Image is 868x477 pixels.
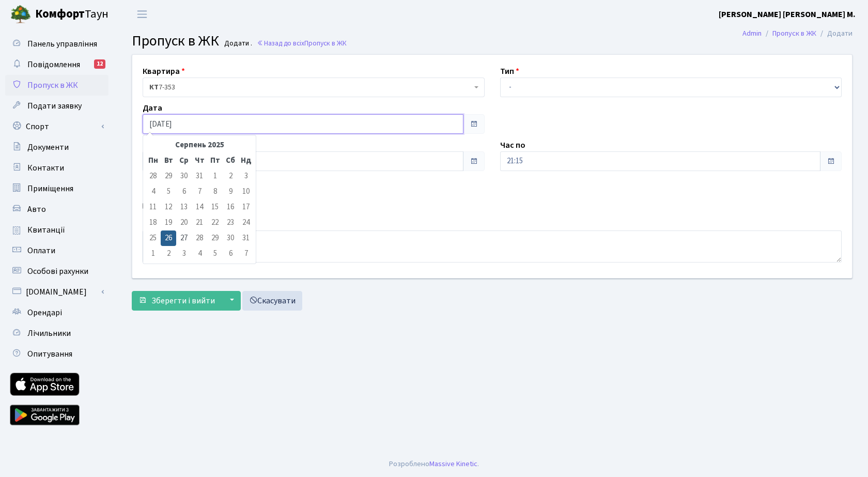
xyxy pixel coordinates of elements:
[207,199,223,215] td: 15
[129,6,155,23] button: Переключити навігацію
[27,348,72,360] span: Опитування
[5,178,109,199] a: Приміщення
[161,168,176,184] td: 29
[27,142,69,153] span: Документи
[143,102,162,114] label: Дата
[161,137,238,153] th: Серпень 2025
[145,246,161,261] td: 1
[176,168,192,184] td: 30
[207,168,223,184] td: 1
[5,158,109,178] a: Контакти
[5,240,109,261] a: Оплати
[145,215,161,230] td: 18
[238,215,254,230] td: 24
[27,245,55,256] span: Оплати
[304,38,347,48] span: Пропуск в ЖК
[5,199,109,220] a: Авто
[223,153,238,168] th: Сб
[27,162,64,174] span: Контакти
[238,168,254,184] td: 3
[238,199,254,215] td: 17
[132,291,222,311] button: Зберегти і вийти
[207,246,223,261] td: 5
[223,230,238,246] td: 30
[238,246,254,261] td: 7
[145,168,161,184] td: 28
[238,230,254,246] td: 31
[176,153,192,168] th: Ср
[772,28,816,39] a: Пропуск в ЖК
[192,230,207,246] td: 28
[500,139,525,151] label: Час по
[27,59,80,70] span: Повідомлення
[143,65,185,78] label: Квартира
[719,8,856,21] a: [PERSON_NAME] [PERSON_NAME] М.
[176,215,192,230] td: 20
[161,153,176,168] th: Вт
[238,153,254,168] th: Нд
[27,38,97,50] span: Панель управління
[161,215,176,230] td: 19
[5,344,109,364] a: Опитування
[161,184,176,199] td: 5
[192,184,207,199] td: 7
[161,199,176,215] td: 12
[145,230,161,246] td: 25
[5,220,109,240] a: Квитанції
[5,34,109,54] a: Панель управління
[207,153,223,168] th: Пт
[143,78,485,97] span: <b>КТ</b>&nbsp;&nbsp;&nbsp;&nbsp;7-353
[727,23,868,44] nav: breadcrumb
[192,199,207,215] td: 14
[192,246,207,261] td: 4
[192,153,207,168] th: Чт
[207,230,223,246] td: 29
[207,184,223,199] td: 8
[27,328,71,339] span: Лічильники
[223,168,238,184] td: 2
[27,224,65,236] span: Квитанції
[176,246,192,261] td: 3
[429,458,477,469] a: Massive Kinetic
[145,184,161,199] td: 4
[5,261,109,282] a: Особові рахунки
[5,75,109,96] a: Пропуск в ЖК
[161,230,176,246] td: 26
[500,65,519,78] label: Тип
[223,184,238,199] td: 9
[145,153,161,168] th: Пн
[151,295,215,306] span: Зберегти і вийти
[27,100,82,112] span: Подати заявку
[35,6,109,23] span: Таун
[176,230,192,246] td: 27
[816,28,853,39] li: Додати
[176,184,192,199] td: 6
[10,4,31,25] img: logo.png
[207,215,223,230] td: 22
[223,246,238,261] td: 6
[5,116,109,137] a: Спорт
[742,28,762,39] a: Admin
[223,215,238,230] td: 23
[27,183,73,194] span: Приміщення
[222,39,252,48] small: Додати .
[27,204,46,215] span: Авто
[145,199,161,215] td: 11
[192,215,207,230] td: 21
[149,82,159,93] b: КТ
[5,96,109,116] a: Подати заявку
[5,282,109,302] a: [DOMAIN_NAME]
[238,184,254,199] td: 10
[242,291,302,311] a: Скасувати
[161,246,176,261] td: 2
[176,199,192,215] td: 13
[94,59,105,69] div: 12
[719,9,856,20] b: [PERSON_NAME] [PERSON_NAME] М.
[149,82,472,93] span: <b>КТ</b>&nbsp;&nbsp;&nbsp;&nbsp;7-353
[27,307,62,318] span: Орендарі
[132,30,219,51] span: Пропуск в ЖК
[192,168,207,184] td: 31
[5,54,109,75] a: Повідомлення12
[223,199,238,215] td: 16
[257,38,347,48] a: Назад до всіхПропуск в ЖК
